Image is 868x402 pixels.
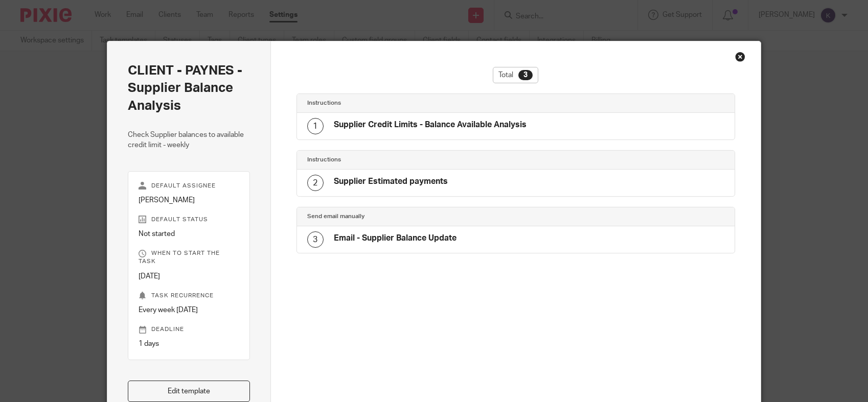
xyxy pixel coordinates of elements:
p: [DATE] [139,271,239,281]
p: When to start the task [139,249,239,266]
div: 3 [307,231,324,248]
h4: Email - Supplier Balance Update [334,233,456,244]
div: 1 [307,118,324,134]
p: Task recurrence [139,292,239,300]
p: Default assignee [139,182,239,190]
p: Check Supplier balances to available credit limit - weekly [128,130,250,151]
p: 1 days [139,339,239,349]
h2: CLIENT - PAYNES - Supplier Balance Analysis [128,62,250,114]
p: Deadline [139,325,239,334]
div: Close this dialog window [735,52,745,62]
p: Not started [139,229,239,239]
h4: Instructions [307,99,516,107]
h4: Instructions [307,156,516,164]
h4: Supplier Credit Limits - Balance Available Analysis [334,120,527,130]
div: 2 [307,175,324,191]
div: 3 [518,70,533,80]
div: Total [493,67,538,83]
p: Default status [139,216,239,224]
h4: Supplier Estimated payments [334,176,448,187]
p: [PERSON_NAME] [139,195,239,205]
p: Every week [DATE] [139,305,239,315]
h4: Send email manually [307,212,516,221]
